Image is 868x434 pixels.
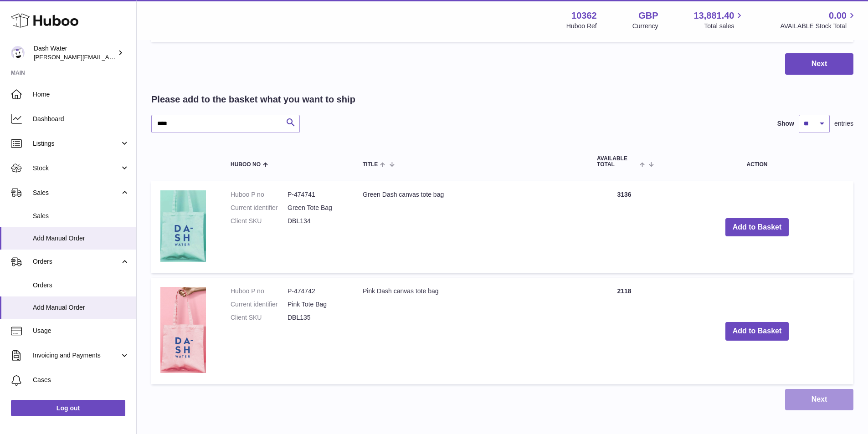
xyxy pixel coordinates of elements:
strong: 10362 [571,10,597,22]
span: 13,881.40 [693,10,734,22]
th: Action [661,147,853,177]
span: Huboo no [231,162,261,168]
span: Listings [33,139,120,148]
button: Add to Basket [725,322,789,341]
span: Total sales [704,22,745,31]
td: 2118 [588,278,661,384]
div: Huboo Ref [566,22,597,31]
span: Home [33,90,129,99]
td: 3136 [588,181,661,273]
dt: Client SKU [231,217,288,225]
span: Sales [33,212,129,220]
img: sophie@dash-water.com [11,46,25,60]
span: [PERSON_NAME][EMAIL_ADDRESS][DOMAIN_NAME] [34,53,183,61]
td: Green Dash canvas tote bag [354,181,588,273]
span: Add Manual Order [33,234,129,243]
label: Show [777,119,794,128]
dt: Client SKU [231,313,288,322]
dd: Green Tote Bag [288,204,344,212]
div: Dash Water [34,44,116,61]
span: Title [363,162,378,168]
a: 13,881.40 Total sales [693,10,745,31]
strong: GBP [638,10,658,22]
dt: Current identifier [231,300,288,309]
dt: Huboo P no [231,190,288,199]
dd: Pink Tote Bag [288,300,344,309]
dd: P-474742 [288,287,344,296]
span: Cases [33,376,129,384]
button: Add to Basket [725,218,789,237]
span: Invoicing and Payments [33,351,120,360]
span: Usage [33,327,129,335]
span: AVAILABLE Total [597,156,637,168]
span: Dashboard [33,115,129,123]
span: entries [834,119,853,128]
h2: Please add to the basket what you want to ship [151,93,355,106]
td: Pink Dash canvas tote bag [354,278,588,384]
dd: DBL134 [288,217,344,225]
dt: Huboo P no [231,287,288,296]
img: Green Dash canvas tote bag [160,190,206,262]
a: Log out [11,400,125,416]
button: Next [785,389,853,410]
span: Sales [33,189,120,197]
button: Next [785,53,853,75]
span: Orders [33,281,129,290]
div: Currency [632,22,658,31]
span: Orders [33,257,120,266]
img: Pink Dash canvas tote bag [160,287,206,373]
span: Stock [33,164,120,173]
span: Add Manual Order [33,303,129,312]
span: AVAILABLE Stock Total [780,22,857,31]
dt: Current identifier [231,204,288,212]
dd: DBL135 [288,313,344,322]
a: 0.00 AVAILABLE Stock Total [780,10,857,31]
span: 0.00 [829,10,847,22]
dd: P-474741 [288,190,344,199]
